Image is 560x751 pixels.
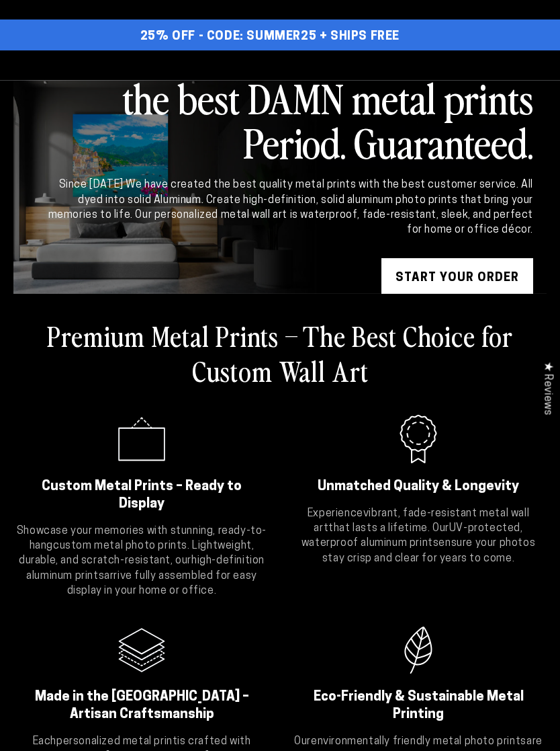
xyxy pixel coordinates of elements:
h2: Made in the [GEOGRAPHIC_DATA] – Artisan Craftsmanship [30,688,253,723]
h2: Unmatched Quality & Longevity [307,478,530,496]
strong: personalized metal print [56,736,177,747]
h2: the best DAMN metal prints Period. Guaranteed. [46,75,533,164]
strong: vibrant, fade-resistant metal wall art [314,508,529,534]
summary: Search our site [466,50,496,80]
a: START YOUR Order [381,258,533,299]
p: Experience that lasts a lifetime. Our ensure your photos stay crisp and clear for years to come. [290,506,547,567]
p: Showcase your memories with stunning, ready-to-hang . Lightweight, durable, and scratch-resistant... [13,524,270,599]
span: 25% OFF - Code: SUMMER25 + Ships Free [140,30,400,44]
h2: Custom Metal Prints – Ready to Display [30,478,253,513]
summary: Menu [5,50,35,80]
strong: custom metal photo prints [53,541,187,551]
h2: Eco-Friendly & Sustainable Metal Printing [307,688,530,723]
strong: environmentally friendly metal photo prints [311,736,526,747]
strong: high-definition aluminum prints [26,555,265,581]
h2: Premium Metal Prints – The Best Choice for Custom Wall Art [13,318,547,388]
div: Since [DATE] We have created the best quality metal prints with the best customer service. All dy... [46,177,533,238]
div: Click to open Judge.me floating reviews tab [534,351,560,426]
strong: UV-protected, waterproof aluminum prints [301,523,523,549]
